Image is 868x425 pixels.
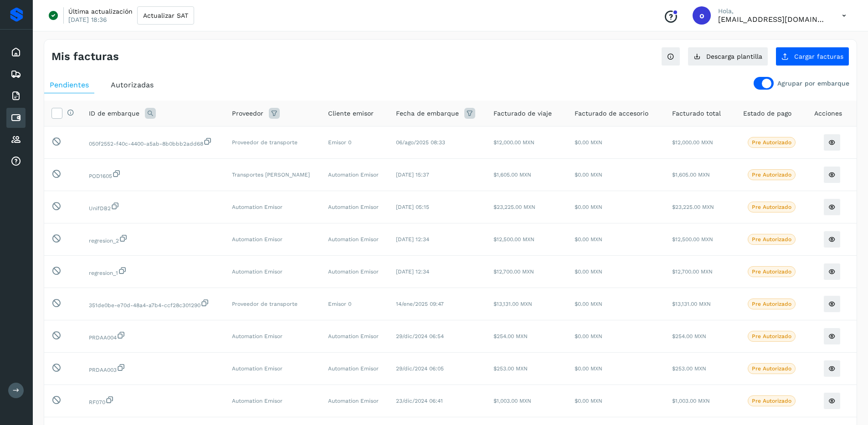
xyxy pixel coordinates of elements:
td: Transportes [PERSON_NAME] [225,159,321,191]
div: Embarques [6,64,26,84]
span: $13,131.00 MXN [493,301,532,307]
span: [DATE] 05:15 [396,204,429,210]
span: 4eda595c-3e6f-4bb3-a527-12244f2b1607 [89,173,121,179]
span: $253.00 MXN [493,365,528,372]
p: Pre Autorizado [752,172,791,178]
p: Pre Autorizado [752,365,791,372]
button: Actualizar SAT [137,6,194,25]
td: Automation Emisor [321,353,389,385]
span: $12,000.00 MXN [493,139,534,146]
span: Descarga plantilla [706,53,762,60]
div: Proveedores [6,130,26,150]
p: Pre Autorizado [752,301,791,307]
span: Fecha de embarque [396,109,459,118]
span: d0629c17-c7b1-40e0-a1b9-54b685b20d28 [89,141,212,147]
td: Proveedor de transporte [225,126,321,159]
span: $12,000.00 MXN [672,139,713,146]
span: 29/dic/2024 06:05 [396,365,444,372]
span: Pendientes [50,81,89,89]
span: $254.00 MXN [672,333,706,339]
span: $0.00 MXN [575,268,602,275]
td: Automation Emisor [225,256,321,288]
div: Analiticas de tarifas [6,152,26,172]
span: Facturado total [672,109,721,118]
div: Facturas [6,86,26,106]
span: $23,225.00 MXN [493,204,535,210]
span: Autorizadas [111,81,154,89]
p: Pre Autorizado [752,268,791,275]
td: Automation Emisor [321,191,389,223]
p: Pre Autorizado [752,236,791,243]
td: Automation Emisor [321,223,389,256]
span: 0d1a7c0b-f89b-4807-8cef-28557f0dc5dc [89,367,126,373]
p: [DATE] 18:36 [68,15,107,24]
p: oscar@solvento.mx [718,15,827,24]
span: ID de embarque [89,109,139,118]
span: Cliente emisor [328,109,374,118]
td: Automation Emisor [225,353,321,385]
button: Cargar facturas [776,47,849,66]
span: 9f1983ea-73dd-4d31-9e51-68c61d053256 [89,399,114,405]
span: $0.00 MXN [575,301,602,307]
td: Proveedor de transporte [225,288,321,320]
span: Facturado de viaje [493,109,552,118]
span: 2cba32d2-9041-48b4-8bcf-053415edad54 [89,238,128,244]
span: Cargar facturas [794,53,843,60]
span: $0.00 MXN [575,398,602,404]
td: Emisor 0 [321,126,389,159]
span: 3576ccb1-0e35-4285-8ed9-a463020c673a [89,334,126,341]
span: $12,500.00 MXN [493,236,534,243]
span: Facturado de accesorio [575,109,648,118]
span: $254.00 MXN [493,333,528,339]
span: $12,500.00 MXN [672,236,713,243]
span: Estado de pago [743,109,791,118]
span: [DATE] 15:37 [396,172,429,178]
span: Acciones [814,109,842,118]
span: [DATE] 12:34 [396,268,429,275]
span: $13,131.00 MXN [672,301,711,307]
span: $12,700.00 MXN [672,268,713,275]
span: 1377ec79-8c8f-49bb-99f7-2748a4cfcb6c [89,205,120,212]
span: $0.00 MXN [575,365,602,372]
span: Actualizar SAT [143,12,188,19]
td: Automation Emisor [321,256,389,288]
span: $0.00 MXN [575,139,602,146]
span: $0.00 MXN [575,236,602,243]
p: Pre Autorizado [752,333,791,339]
span: $253.00 MXN [672,365,706,372]
td: Automation Emisor [321,385,389,417]
span: $1,605.00 MXN [672,172,710,178]
span: 5e7d8cf1-26e5-4932-a09b-47b24310be3c [89,270,127,276]
td: Automation Emisor [225,191,321,223]
td: Automation Emisor [321,159,389,191]
span: $0.00 MXN [575,172,602,178]
span: Proveedor [232,109,263,118]
span: $1,605.00 MXN [493,172,531,178]
div: Cuentas por pagar [6,108,26,128]
td: Automation Emisor [225,223,321,256]
p: Última actualización [68,7,133,15]
td: Emisor 0 [321,288,389,320]
span: [DATE] 12:34 [396,236,429,243]
td: Automation Emisor [321,320,389,353]
span: $0.00 MXN [575,333,602,339]
span: $1,003.00 MXN [493,398,531,404]
p: Pre Autorizado [752,139,791,146]
p: Hola, [718,7,827,15]
span: da449b6e-9404-4862-b32a-634741487276 [89,302,210,309]
span: $1,003.00 MXN [672,398,710,404]
p: Pre Autorizado [752,398,791,404]
span: $0.00 MXN [575,204,602,210]
span: 29/dic/2024 06:54 [396,333,444,339]
td: Automation Emisor [225,320,321,353]
td: Automation Emisor [225,385,321,417]
h4: Mis facturas [51,50,119,63]
span: $12,700.00 MXN [493,268,534,275]
span: $23,225.00 MXN [672,204,714,210]
span: 23/dic/2024 06:41 [396,398,443,404]
p: Pre Autorizado [752,204,791,210]
button: Descarga plantilla [688,47,768,66]
p: Agrupar por embarque [777,80,849,87]
div: Inicio [6,42,26,62]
